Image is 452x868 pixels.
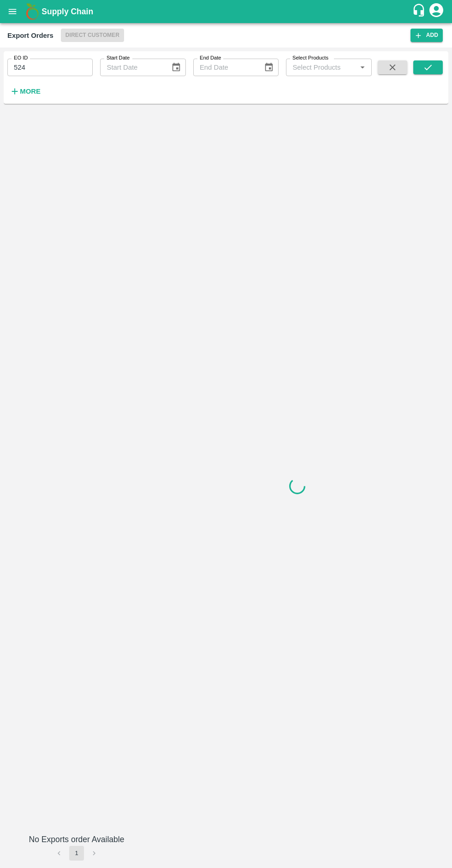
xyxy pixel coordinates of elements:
[7,59,93,76] input: Enter EO ID
[42,7,93,16] b: Supply Chain
[2,1,23,22] button: open drawer
[23,2,42,21] img: logo
[100,59,163,76] input: Start Date
[289,61,353,73] input: Select Products
[69,846,84,861] button: page 1
[50,846,103,861] nav: pagination navigation
[410,29,443,42] button: Add
[292,54,328,62] label: Select Products
[428,2,445,21] div: account of current user
[357,61,369,73] button: Open
[42,5,412,18] a: Supply Chain
[167,59,185,76] button: Choose date
[200,54,221,62] label: End Date
[193,59,256,76] input: End Date
[412,3,428,20] div: customer-support
[7,30,54,42] div: Export Orders
[7,84,43,99] button: More
[20,88,41,95] strong: More
[260,59,278,76] button: Choose date
[107,54,130,62] label: Start Date
[7,833,146,846] h6: No Exports order Available
[14,54,28,62] label: EO ID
